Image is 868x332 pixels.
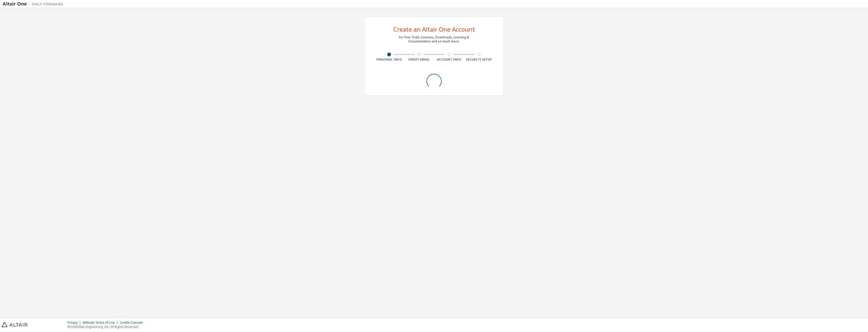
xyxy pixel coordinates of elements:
div: Account Info [434,58,464,62]
div: Personal Info [374,58,404,62]
img: Altair One [3,2,66,7]
div: Verify Email [404,58,434,62]
div: Create an Altair One Account [393,26,475,32]
div: Security Setup [464,58,494,62]
div: Privacy [68,321,82,325]
p: © 2025 Altair Engineering, Inc. All Rights Reserved. [68,325,146,329]
div: For Free Trials, Licenses, Downloads, Learning & Documentation and so much more. [399,35,469,43]
div: Cookie Consent [120,321,146,325]
img: altair_logo.svg [2,322,28,327]
div: Website Terms of Use [82,321,120,325]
